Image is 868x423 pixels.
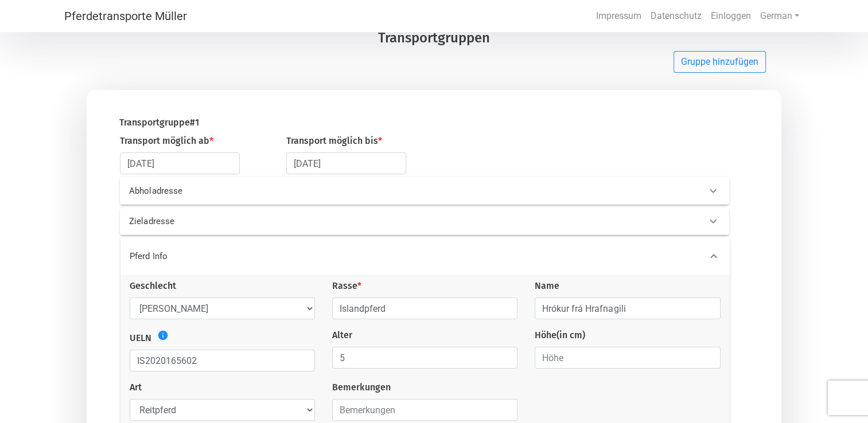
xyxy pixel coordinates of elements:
a: Impressum [591,5,645,28]
input: Rasse [332,297,517,319]
label: Rasse [332,279,361,293]
input: Bemerkungen [332,399,517,421]
label: Art [130,381,142,394]
label: Transport möglich bis [286,134,382,148]
input: Datum auswählen [286,152,406,174]
label: Höhe (in cm) [535,328,585,342]
p: Abholadresse [129,185,397,198]
button: Gruppe hinzufügen [674,51,766,73]
div: Abholadresse [120,177,729,205]
input: Datum auswählen [120,152,240,174]
label: Transport möglich ab [120,134,213,148]
label: Geschlecht [130,279,176,293]
p: Zieladresse [129,215,397,228]
div: Pferd Info [120,238,730,275]
label: Alter [332,328,352,342]
i: Show CICD Guide [157,330,169,341]
a: Pferdetransporte Müller [64,5,187,28]
label: Bemerkungen [332,381,391,394]
p: Pferd Info [130,250,398,263]
label: UELN [130,331,151,345]
input: Name [535,297,720,319]
a: info [154,330,169,344]
input: IS201918853 [130,350,315,371]
label: Transportgruppe # 1 [119,116,199,130]
a: Einloggen [706,5,755,28]
a: Datenschutz [645,5,706,28]
input: Alter [332,347,517,369]
div: Zieladresse [120,207,729,235]
input: Höhe [535,347,720,369]
label: Name [535,279,559,293]
a: German [755,5,803,28]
